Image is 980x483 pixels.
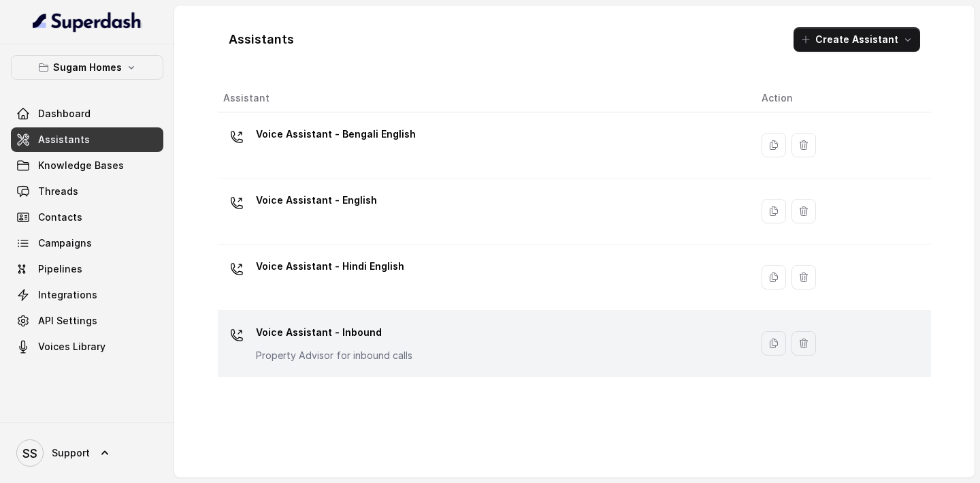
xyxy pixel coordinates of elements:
[38,211,82,224] span: Contacts
[11,102,163,126] a: Dashboard
[794,27,920,52] button: Create Assistant
[11,127,163,152] a: Assistants
[38,314,97,328] span: API Settings
[751,84,931,112] th: Action
[11,205,163,230] a: Contacts
[11,179,163,204] a: Threads
[22,446,37,461] text: SS
[38,340,105,354] span: Voices Library
[11,283,163,307] a: Integrations
[11,153,163,178] a: Knowledge Bases
[53,59,122,76] p: Sugam Homes
[256,349,412,362] p: Property Advisor for inbound calls
[11,231,163,255] a: Campaigns
[11,434,163,472] a: Support
[38,159,124,172] span: Knowledge Bases
[11,55,163,80] button: Sugam Homes
[38,185,78,198] span: Threads
[38,133,90,146] span: Assistants
[38,236,92,250] span: Campaigns
[229,29,294,50] h1: Assistants
[38,288,97,302] span: Integrations
[38,262,82,276] span: Pipelines
[256,322,412,343] p: Voice Assistant - Inbound
[38,107,91,121] span: Dashboard
[218,84,751,112] th: Assistant
[256,255,404,277] p: Voice Assistant - Hindi English
[11,334,163,359] a: Voices Library
[256,189,377,211] p: Voice Assistant - English
[52,446,90,460] span: Support
[11,257,163,281] a: Pipelines
[11,309,163,333] a: API Settings
[33,11,142,33] img: light.svg
[256,123,416,145] p: Voice Assistant - Bengali English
